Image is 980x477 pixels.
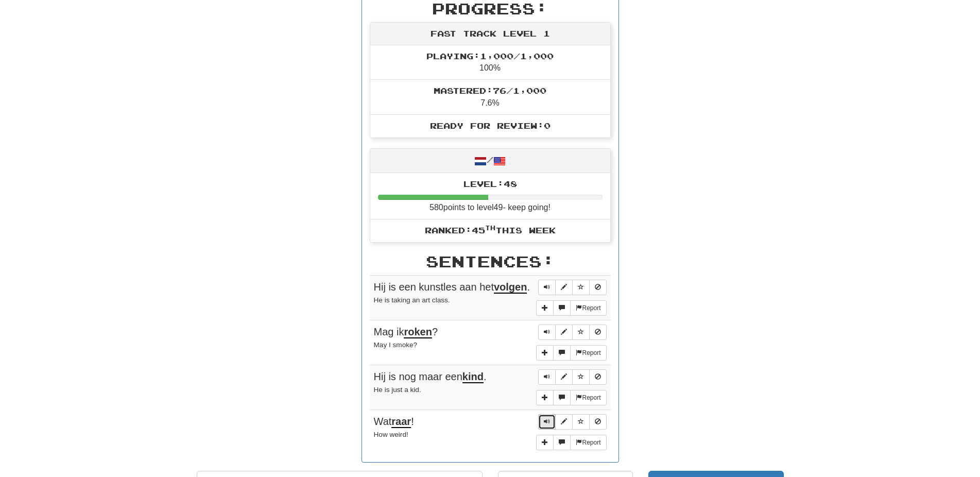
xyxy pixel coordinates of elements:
[538,280,556,295] button: Play sentence audio
[374,326,438,338] span: Mag ik ?
[538,414,556,430] button: Play sentence audio
[462,371,484,383] u: kind
[426,51,554,61] span: Playing: 1,000 / 1,000
[370,253,611,270] h2: Sentences:
[434,86,546,95] span: Mastered: 76 / 1,000
[570,390,606,405] button: Report
[570,435,606,450] button: Report
[370,173,610,219] li: 580 points to level 49 - keep going!
[391,416,411,428] u: raar
[370,23,610,45] div: Fast Track Level 1
[374,416,414,428] span: Wat !
[374,386,421,394] small: He is just a kid.
[538,280,607,295] div: Sentence controls
[572,369,590,385] button: Toggle favorite
[538,325,607,340] div: Sentence controls
[374,281,530,294] span: Hij is een kunstles aan het .
[555,369,573,385] button: Edit sentence
[570,345,606,361] button: Report
[374,341,418,349] small: May I smoke?
[589,414,607,430] button: Toggle ignore
[536,300,606,316] div: More sentence controls
[572,280,590,295] button: Toggle favorite
[374,371,487,383] span: Hij is nog maar een .
[536,345,554,361] button: Add sentence to collection
[555,325,573,340] button: Edit sentence
[570,300,606,316] button: Report
[370,79,610,115] li: 7.6%
[494,281,527,294] u: volgen
[374,296,450,304] small: He is taking an art class.
[589,325,607,340] button: Toggle ignore
[374,431,408,438] small: How weird!
[485,224,495,231] sup: th
[430,121,551,130] span: Ready for Review: 0
[370,149,610,173] div: /
[536,345,606,361] div: More sentence controls
[572,325,590,340] button: Toggle favorite
[536,390,554,405] button: Add sentence to collection
[536,300,554,316] button: Add sentence to collection
[536,435,606,450] div: More sentence controls
[370,45,610,80] li: 100%
[536,435,554,450] button: Add sentence to collection
[589,280,607,295] button: Toggle ignore
[538,325,556,340] button: Play sentence audio
[538,369,607,385] div: Sentence controls
[536,390,606,405] div: More sentence controls
[404,326,432,338] u: roken
[425,225,556,235] span: Ranked: 45 this week
[463,179,517,189] span: Level: 48
[538,369,556,385] button: Play sentence audio
[555,414,573,430] button: Edit sentence
[538,414,607,430] div: Sentence controls
[589,369,607,385] button: Toggle ignore
[572,414,590,430] button: Toggle favorite
[555,280,573,295] button: Edit sentence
